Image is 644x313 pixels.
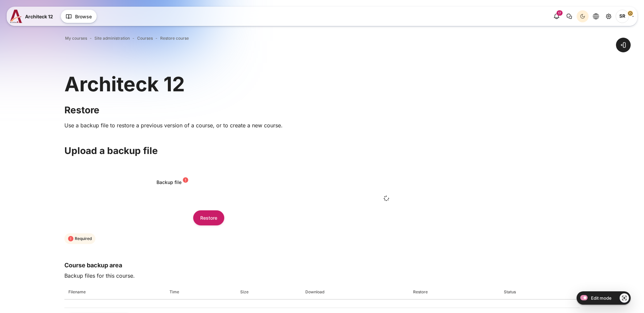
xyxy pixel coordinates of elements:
div: Dark Mode [578,11,588,21]
div: Backup files for this course. [64,272,580,280]
i: Loading... [383,195,390,202]
label: Backup file [156,179,182,185]
button: Browse [61,10,97,23]
span: Browse [75,13,92,20]
a: Courses [137,35,153,41]
span: Edit mode [591,295,612,301]
th: Status [500,285,580,299]
nav: Navigation bar [64,34,580,43]
button: Light Mode Dark Mode [577,10,589,22]
h3: Course backup area [64,261,580,269]
div: 17 [557,10,563,16]
a: Site administration [94,35,130,41]
th: Restore [409,285,500,299]
th: Download [301,285,409,299]
th: Time [166,285,236,299]
a: My courses [65,35,87,41]
div: Show notification window with 17 new notifications [551,10,563,22]
button: There are 0 unread conversations [563,10,575,22]
a: A12 A12 Architeck 12 [10,10,56,23]
h1: Architeck 12 [64,71,185,97]
div: Required [64,233,95,244]
div: Use a backup file to restore a previous version of a course, or to create a new course. [64,121,580,135]
span: Songklod Riraroengjaratsaeng [616,10,629,23]
a: User menu [616,10,634,23]
h2: Restore [64,104,580,116]
input: Restore [193,210,224,225]
i: Required [183,178,188,183]
h2: Upload a backup file [64,145,580,157]
th: Size [236,285,301,299]
button: Languages [590,10,602,22]
a: Restore course [160,35,189,41]
a: Show/Hide - Region [620,293,629,303]
th: Filename [64,285,166,299]
i: Required field [68,235,75,242]
a: Site administration [603,10,615,22]
img: A12 [10,10,22,23]
span: Architeck 12 [25,13,53,20]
